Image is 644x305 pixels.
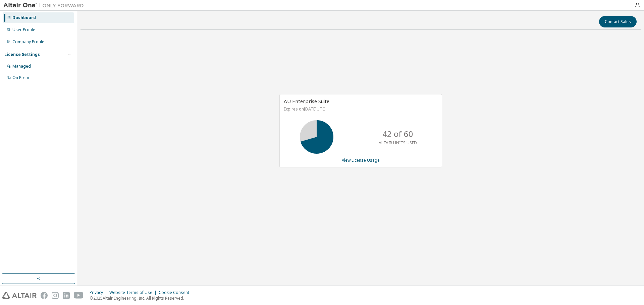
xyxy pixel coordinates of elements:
div: User Profile [12,27,35,32]
div: Company Profile [12,39,44,45]
div: License Settings [4,52,40,57]
span: AU Enterprise Suite [284,98,329,104]
div: Website Terms of Use [109,290,159,295]
div: Dashboard [12,15,36,20]
p: 42 of 60 [382,128,413,140]
img: altair_logo.svg [2,292,37,299]
div: Privacy [90,290,109,295]
img: Altair One [3,2,87,9]
div: Managed [12,64,31,69]
a: View License Usage [342,157,380,163]
button: Contact Sales [599,16,637,27]
img: youtube.svg [74,292,84,299]
img: instagram.svg [52,292,59,299]
p: ALTAIR UNITS USED [379,140,417,146]
div: On Prem [12,75,29,80]
img: linkedin.svg [63,292,70,299]
img: facebook.svg [41,292,48,299]
p: Expires on [DATE] UTC [284,106,436,112]
p: © 2025 Altair Engineering, Inc. All Rights Reserved. [90,295,193,301]
div: Cookie Consent [159,290,193,295]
